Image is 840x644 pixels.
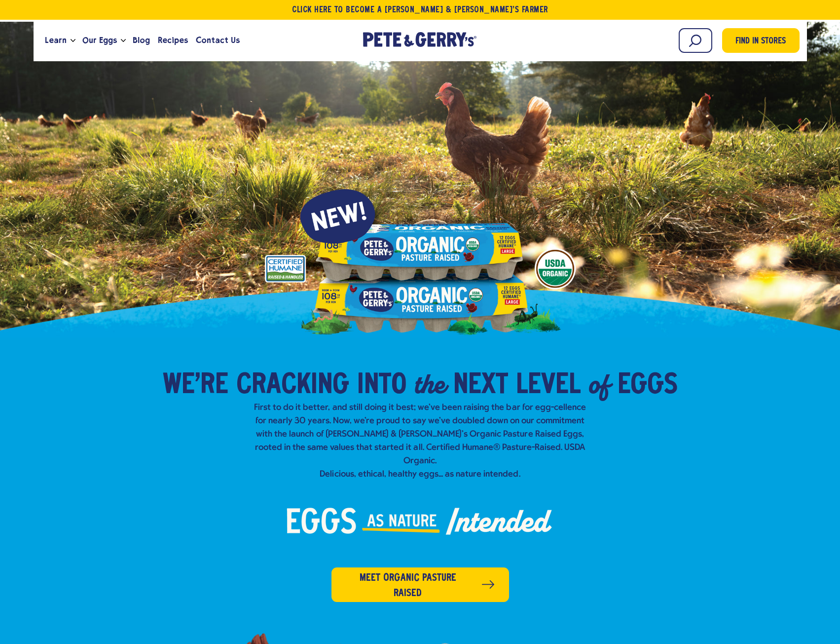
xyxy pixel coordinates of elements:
a: Blog [129,27,154,54]
span: Next [453,371,508,401]
a: Learn [41,27,71,54]
em: the [414,366,445,402]
a: Find in Stores [722,28,800,53]
a: Our Eggs [78,27,121,54]
span: Learn [45,34,67,46]
span: into [357,371,406,401]
a: Contact Us [192,27,244,54]
span: Contact Us [196,34,240,46]
button: Open the dropdown menu for Learn [71,39,75,42]
button: Open the dropdown menu for Our Eggs [121,39,126,42]
em: of [588,366,610,402]
span: Recipes [158,34,188,46]
a: Recipes [154,27,192,54]
p: First to do it better, and still doing it best; we've been raising the bar for egg-cellence for n... [251,401,590,481]
span: Find in Stores [735,35,786,48]
span: We’re [163,371,228,401]
input: Search [679,28,712,53]
span: Our Eggs [82,34,117,46]
span: Cracking [236,371,349,401]
span: Eggs​ [618,371,678,401]
a: Meet organic pasture raised [331,567,509,602]
span: Meet organic pasture raised [346,570,470,601]
span: Blog [133,34,150,46]
span: Level [516,371,581,401]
